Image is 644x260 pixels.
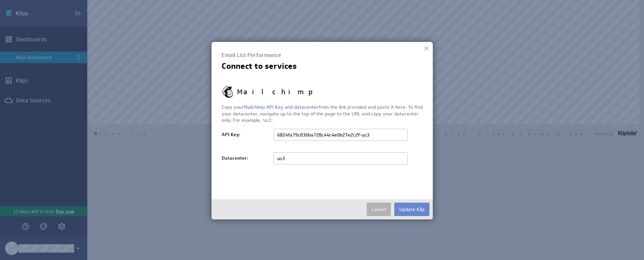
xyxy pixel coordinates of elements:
[244,104,318,110] a: Mailchimp API Key and datacenter
[222,132,240,138] label: API Key:
[222,155,248,161] label: Datacenter:
[394,203,429,216] button: Update Klip
[222,104,423,124] div: Copy your from the link provided and paste it here. To find your datacenter, navigate up to the t...
[237,89,311,96] span: Mailchimp
[367,203,391,216] button: Cancel
[222,86,234,98] img: image1629079199996430842.png
[222,52,423,59] h4: Email List Performance
[222,63,423,69] div: Connect to services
